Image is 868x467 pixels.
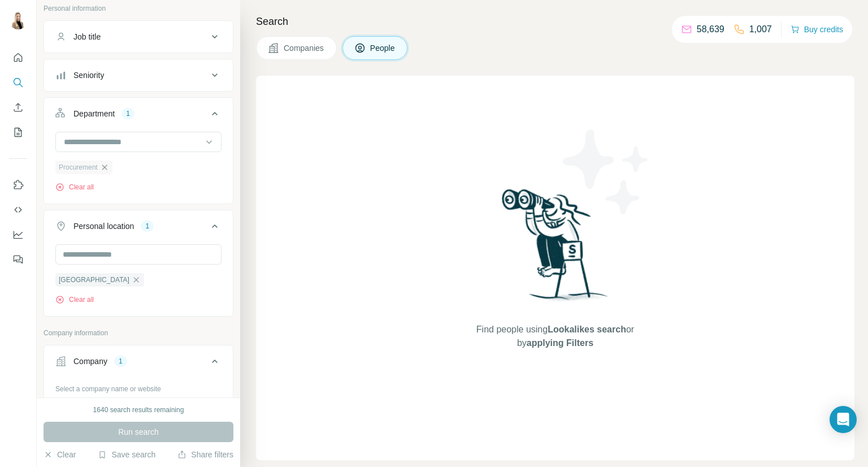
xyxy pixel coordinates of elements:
[44,449,76,460] button: Clear
[9,224,27,245] button: Dashboard
[284,42,325,54] span: Companies
[121,109,134,119] div: 1
[44,213,233,244] button: Personal location1
[9,11,27,29] img: Avatar
[98,449,155,460] button: Save search
[73,31,101,42] div: Job title
[465,323,645,350] span: Find people using or by
[44,328,233,338] p: Company information
[73,70,104,81] div: Seniority
[548,325,626,334] span: Lookalikes search
[73,356,107,367] div: Company
[370,42,396,54] span: People
[114,356,127,366] div: 1
[73,108,115,119] div: Department
[9,249,27,270] button: Feedback
[9,175,27,195] button: Use Surfe on LinkedIn
[9,47,27,68] button: Quick start
[44,3,233,14] p: Personal information
[749,23,772,36] p: 1,007
[55,182,94,192] button: Clear all
[44,62,233,89] button: Seniority
[55,295,94,305] button: Clear all
[256,14,854,29] h4: Search
[830,406,857,433] div: Open Intercom Messenger
[44,100,233,132] button: Department1
[59,162,98,172] span: Procurement
[44,348,233,379] button: Company1
[9,72,27,93] button: Search
[497,186,614,312] img: Surfe Illustration - Woman searching with binoculars
[93,405,184,415] div: 1640 search results remaining
[55,379,222,394] div: Select a company name or website
[59,275,129,285] span: [GEOGRAPHIC_DATA]
[9,200,27,220] button: Use Surfe API
[697,23,724,36] p: 58,639
[73,220,134,232] div: Personal location
[9,97,27,118] button: Enrich CSV
[527,338,593,348] span: applying Filters
[9,122,27,142] button: My lists
[791,21,843,37] button: Buy credits
[141,221,154,231] div: 1
[177,449,233,460] button: Share filters
[44,23,233,50] button: Job title
[555,121,657,223] img: Surfe Illustration - Stars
